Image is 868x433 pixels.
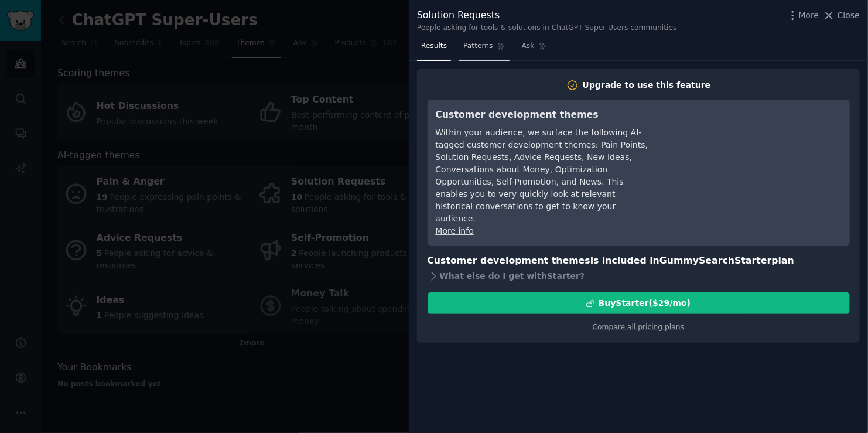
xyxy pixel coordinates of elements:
[421,41,447,52] span: Results
[787,9,819,22] button: More
[417,37,451,61] a: Results
[436,226,474,236] a: More info
[436,108,650,122] h3: Customer development themes
[838,9,860,22] span: Close
[518,37,551,61] a: Ask
[417,23,677,33] div: People asking for tools & solutions in ChatGPT Super-Users communities
[459,37,509,61] a: Patterns
[436,127,650,225] div: Within your audience, we surface the following AI-tagged customer development themes: Pain Points...
[823,9,860,22] button: Close
[417,8,677,23] div: Solution Requests
[428,254,850,268] h3: Customer development themes is included in plan
[659,255,771,266] span: GummySearch Starter
[463,41,493,52] span: Patterns
[599,297,691,309] div: Buy Starter ($ 29 /mo )
[428,268,850,284] div: What else do I get with Starter ?
[666,108,842,196] iframe: YouTube video player
[799,9,819,22] span: More
[593,323,684,331] a: Compare all pricing plans
[522,41,535,52] span: Ask
[583,79,711,91] div: Upgrade to use this feature
[428,292,850,314] button: BuyStarter($29/mo)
